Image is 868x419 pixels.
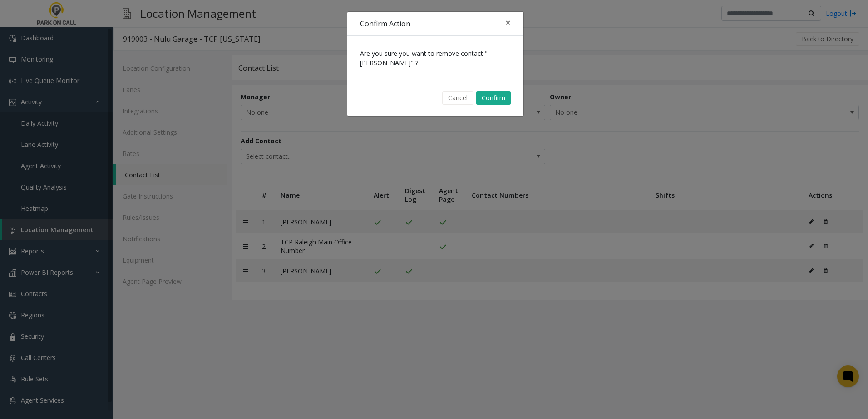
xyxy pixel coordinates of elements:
h4: Confirm Action [360,18,410,29]
div: Are you sure you want to remove contact "[PERSON_NAME]" ? [347,36,523,80]
button: Confirm [476,91,511,105]
button: Close [499,12,517,34]
button: Cancel [442,91,473,105]
span: × [505,16,511,29]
